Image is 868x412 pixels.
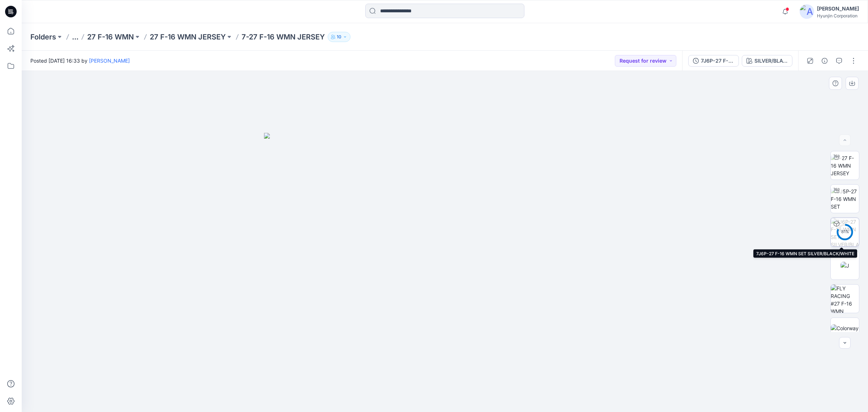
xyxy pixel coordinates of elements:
a: Folders [30,32,56,42]
button: 7J6P-27 F-16 WMN SET [688,55,739,67]
img: Colorway Cover [831,324,859,340]
div: SILVER/BLACK/WHITE [754,57,788,65]
div: [PERSON_NAME] [817,4,859,13]
p: 10 [337,33,341,41]
img: 7-27 F-16 WMN JERSEY [831,154,859,177]
span: Posted [DATE] 16:33 by [30,57,130,64]
img: 7J6P-27 F-16 WMN SET SILVER/BLACK/WHITE [831,218,859,246]
img: 6J5P-27 F-16 WMN SET [831,188,859,210]
div: 7J6P-27 F-16 WMN SET [701,57,734,65]
p: 7-27 F-16 WMN JERSEY [242,32,325,42]
a: 27 F-16 WMN JERSEY [150,32,226,42]
div: Hyunjin Corporation [817,13,859,18]
img: eyJhbGciOiJIUzI1NiIsImtpZCI6IjAiLCJzbHQiOiJzZXMiLCJ0eXAiOiJKV1QifQ.eyJkYXRhIjp7InR5cGUiOiJzdG9yYW... [264,133,626,412]
button: ... [72,32,78,42]
a: 27 F-16 WMN [87,32,134,42]
a: [PERSON_NAME] [89,58,130,64]
button: 10 [328,32,350,42]
img: avatar [800,4,814,19]
img: FLY RACING #27 F-16 WMN JERSEY (S-2XL) 25.06.06 - Layout(LOGO update) [831,285,859,313]
div: 81 % [836,229,854,235]
button: SILVER/BLACK/WHITE [742,55,792,67]
img: J [841,262,849,269]
button: Details [819,55,830,67]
